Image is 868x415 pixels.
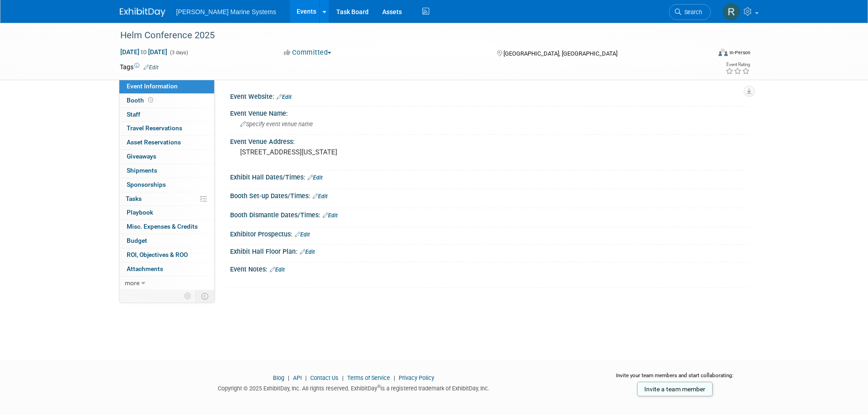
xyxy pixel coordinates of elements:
[176,8,276,15] span: [PERSON_NAME] Marine Systems
[127,82,178,90] span: Event Information
[144,64,159,71] a: Edit
[637,382,713,396] a: Invite a team member
[230,90,749,102] div: Event Website:
[119,262,214,276] a: Attachments
[310,374,339,381] a: Contact Us
[146,97,155,103] span: Booth not reserved yet
[729,49,750,56] div: In-Person
[340,374,346,381] span: |
[127,138,181,146] span: Asset Reservations
[719,49,728,56] img: Format-Inperson.png
[119,277,214,290] a: more
[127,209,153,216] span: Playbook
[139,48,148,56] span: to
[119,248,214,262] a: ROI, Objectives & ROO
[119,234,214,248] a: Budget
[120,48,168,56] span: [DATE] [DATE]
[119,220,214,234] a: Misc. Expenses & Credits
[125,279,139,287] span: more
[230,262,749,274] div: Event Notes:
[127,167,157,174] span: Shipments
[377,384,380,389] sup: ®
[119,164,214,178] a: Shipments
[126,195,142,202] span: Tasks
[127,251,188,258] span: ROI, Objectives & ROO
[723,3,740,20] img: Rachel Howard
[303,374,309,381] span: |
[391,374,397,381] span: |
[308,174,323,181] a: Edit
[127,265,163,272] span: Attachments
[270,266,285,273] a: Edit
[295,231,310,238] a: Edit
[119,94,214,108] a: Booth
[230,189,749,201] div: Booth Set-up Dates/Times:
[120,382,588,393] div: Copyright © 2025 ExhibitDay, Inc. All rights reserved. ExhibitDay is a registered trademark of Ex...
[230,208,749,220] div: Booth Dismantle Dates/Times:
[503,50,617,57] span: [GEOGRAPHIC_DATA], [GEOGRAPHIC_DATA]
[119,136,214,149] a: Asset Reservations
[119,192,214,206] a: Tasks
[127,237,147,244] span: Budget
[180,290,196,302] td: Personalize Event Tab Strip
[119,122,214,135] a: Travel Reservations
[127,153,156,160] span: Giveaways
[127,97,155,104] span: Booth
[230,245,749,256] div: Exhibit Hall Floor Plan:
[313,193,328,200] a: Edit
[657,47,751,61] div: Event Format
[281,48,335,57] button: Committed
[286,374,292,381] span: |
[119,150,214,164] a: Giveaways
[120,8,165,17] img: ExhibitDay
[127,124,182,132] span: Travel Reservations
[119,80,214,93] a: Event Information
[230,227,749,239] div: Exhibitor Prospectus:
[300,249,315,255] a: Edit
[230,135,749,146] div: Event Venue Address:
[120,62,159,72] td: Tags
[127,111,140,118] span: Staff
[127,181,166,188] span: Sponsorships
[240,148,436,156] pre: [STREET_ADDRESS][US_STATE]
[195,290,214,302] td: Toggle Event Tabs
[230,170,749,182] div: Exhibit Hall Dates/Times:
[230,107,749,118] div: Event Venue Name:
[117,27,697,44] div: Helm Conference 2025
[119,178,214,192] a: Sponsorships
[681,9,702,15] span: Search
[293,374,302,381] a: API
[127,223,198,230] span: Misc. Expenses & Credits
[601,372,749,385] div: Invite your team members and start collaborating:
[399,374,434,381] a: Privacy Policy
[669,4,711,20] a: Search
[169,50,188,56] span: (3 days)
[273,374,284,381] a: Blog
[119,108,214,122] a: Staff
[347,374,390,381] a: Terms of Service
[323,212,338,219] a: Edit
[240,121,313,128] span: Specify event venue name
[725,62,750,67] div: Event Rating
[119,206,214,220] a: Playbook
[277,94,292,100] a: Edit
